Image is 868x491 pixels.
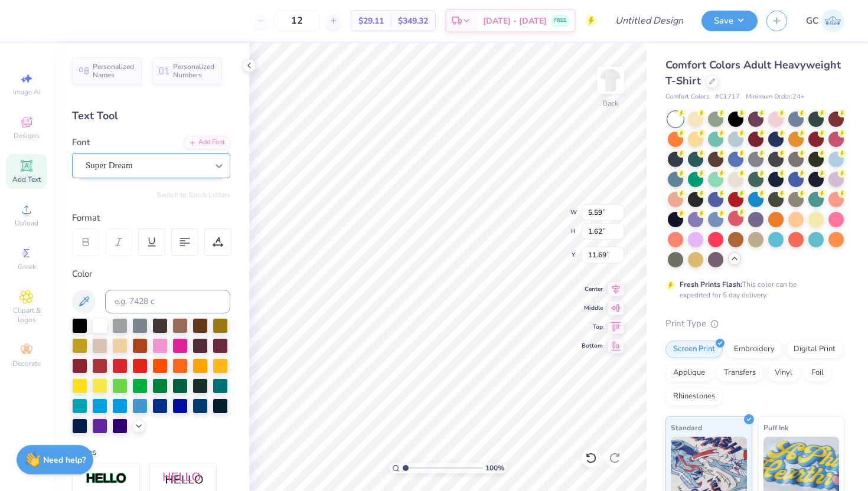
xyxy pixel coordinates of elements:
[184,136,230,149] div: Add Font
[726,341,782,358] div: Embroidery
[665,92,709,102] span: Comfort Colors
[72,446,230,459] div: Styles
[72,108,230,124] div: Text Tool
[15,218,38,228] span: Upload
[715,92,740,102] span: # C1717
[582,285,603,293] span: Center
[156,190,230,199] button: Switch to Greek Letters
[763,421,788,434] span: Puff Ink
[599,68,622,92] img: Back
[806,9,844,32] a: GC
[12,359,41,368] span: Decorate
[603,98,618,109] div: Back
[665,58,841,88] span: Comfort Colors Adult Heavyweight T-Shirt
[582,342,603,350] span: Bottom
[398,15,428,27] span: $349.32
[72,136,90,149] label: Font
[665,388,723,405] div: Rhinestones
[804,364,831,382] div: Foil
[173,63,215,79] span: Personalized Numbers
[716,364,763,382] div: Transfers
[86,472,127,486] img: Stroke
[665,364,713,382] div: Applique
[582,304,603,312] span: Middle
[93,63,135,79] span: Personalized Names
[582,323,603,331] span: Top
[12,175,41,184] span: Add Text
[767,364,800,382] div: Vinyl
[554,17,566,25] span: FREE
[671,421,702,434] span: Standard
[6,306,47,325] span: Clipart & logos
[485,463,504,473] span: 100 %
[14,131,40,140] span: Designs
[13,87,41,97] span: Image AI
[701,11,758,31] button: Save
[806,14,818,28] span: GC
[72,211,231,225] div: Format
[606,9,693,32] input: Untitled Design
[665,317,844,330] div: Print Type
[665,341,723,358] div: Screen Print
[274,10,320,31] input: – –
[680,279,825,300] div: This color can be expedited for 5 day delivery.
[162,472,204,486] img: Shadow
[821,9,844,32] img: George Charles
[483,15,547,27] span: [DATE] - [DATE]
[358,15,384,27] span: $29.11
[72,267,230,281] div: Color
[786,341,843,358] div: Digital Print
[680,280,742,289] strong: Fresh Prints Flash:
[746,92,805,102] span: Minimum Order: 24 +
[18,262,36,271] span: Greek
[43,454,86,466] strong: Need help?
[105,290,230,313] input: e.g. 7428 c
